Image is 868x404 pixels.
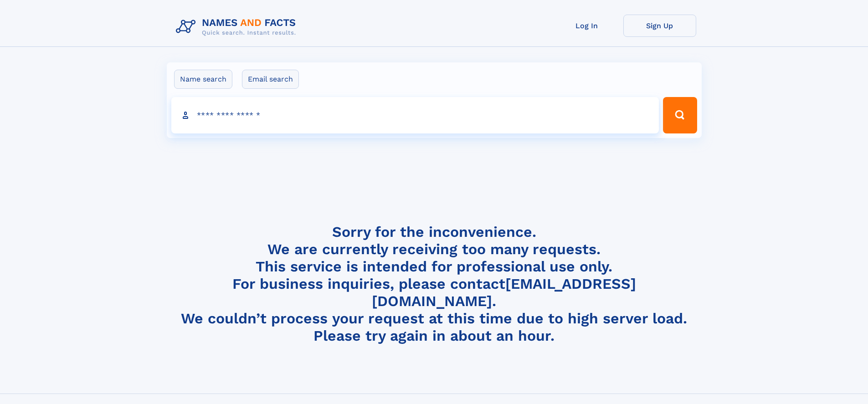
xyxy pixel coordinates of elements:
[172,15,303,39] img: Logo Names and Facts
[171,97,659,133] input: search input
[172,223,696,345] h4: Sorry for the inconvenience. We are currently receiving too many requests. This service is intend...
[623,15,696,37] a: Sign Up
[372,275,636,310] a: [EMAIL_ADDRESS][DOMAIN_NAME]
[174,70,232,89] label: Name search
[550,15,623,37] a: Log In
[663,97,697,133] button: Search Button
[242,70,299,89] label: Email search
